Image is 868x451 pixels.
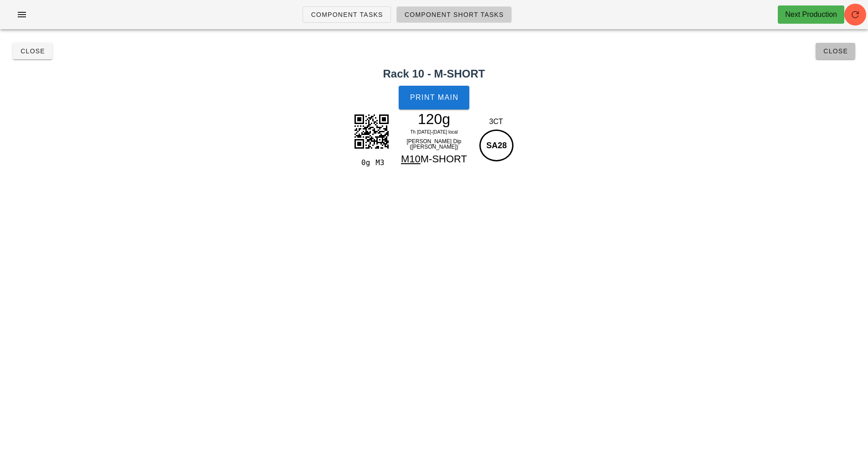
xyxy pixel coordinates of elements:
[399,86,469,109] button: Print Main
[401,153,421,165] span: M10
[5,66,863,82] h2: Rack 10 - M-SHORT
[372,157,390,169] div: M3
[823,47,848,55] span: Close
[421,153,467,165] span: M-SHORT
[410,93,459,102] span: Print Main
[404,11,504,18] span: Component Short Tasks
[410,130,457,135] span: Th [DATE]-[DATE] local
[310,11,383,18] span: Component Tasks
[785,9,837,20] div: Next Production
[20,47,45,55] span: Close
[353,157,372,169] div: 0g
[349,109,394,154] img: Lz5nqCuiAAAAAElFTkSuQmCC
[303,6,390,23] a: Component Tasks
[477,116,515,127] div: 3CT
[816,43,855,59] button: Close
[396,6,512,23] a: Component Short Tasks
[395,137,474,151] div: [PERSON_NAME] Dip ([PERSON_NAME])
[479,130,514,161] div: SA28
[13,43,52,59] button: Close
[395,112,474,126] div: 120g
